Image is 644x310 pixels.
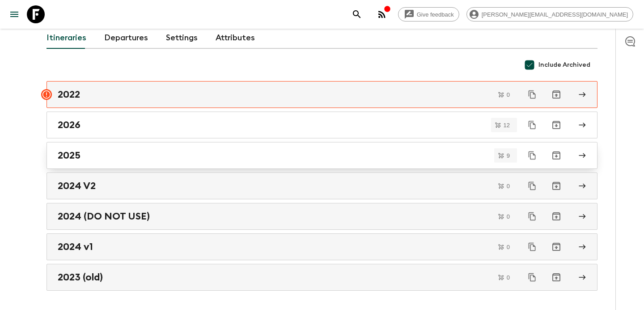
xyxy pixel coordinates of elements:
a: 2023 (old) [47,264,597,291]
button: Duplicate [524,178,540,194]
h2: 2026 [58,119,80,131]
span: 0 [501,275,515,280]
h2: 2024 v1 [58,241,93,253]
span: Include Archived [538,60,590,69]
button: Duplicate [524,208,540,224]
a: Settings [166,27,198,49]
button: Archive [547,116,565,134]
div: [PERSON_NAME][EMAIL_ADDRESS][DOMAIN_NAME] [466,7,633,22]
button: Duplicate [524,239,540,255]
span: Give feedback [412,11,459,18]
button: Unarchive [547,86,565,103]
span: 0 [501,214,515,220]
a: Departures [104,27,148,49]
button: Duplicate [524,117,540,133]
a: 2024 V2 [47,172,597,199]
button: search adventures [348,5,366,23]
a: 2022 [47,81,597,108]
span: 9 [501,153,515,159]
span: [PERSON_NAME][EMAIL_ADDRESS][DOMAIN_NAME] [477,11,633,18]
span: 0 [501,244,515,250]
a: Itineraries [47,27,86,49]
a: 2026 [47,112,597,138]
span: 0 [501,92,515,98]
span: 12 [498,122,515,128]
a: 2025 [47,142,597,169]
button: menu [5,5,23,23]
a: 2024 v1 [47,233,597,260]
button: Duplicate [524,147,540,164]
button: Archive [547,146,565,164]
h2: 2022 [58,89,80,100]
h2: 2024 V2 [58,180,96,192]
h2: 2023 (old) [58,271,103,283]
button: Duplicate [524,269,540,285]
a: 2024 (DO NOT USE) [47,203,597,230]
a: Give feedback [398,7,459,22]
button: Unarchive [547,207,565,225]
button: Duplicate [524,86,540,103]
button: Unarchive [547,238,565,256]
span: 0 [501,183,515,189]
h2: 2025 [58,150,80,161]
button: Unarchive [547,268,565,286]
h2: 2024 (DO NOT USE) [58,211,150,222]
button: Unarchive [547,177,565,195]
a: Attributes [216,27,255,49]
